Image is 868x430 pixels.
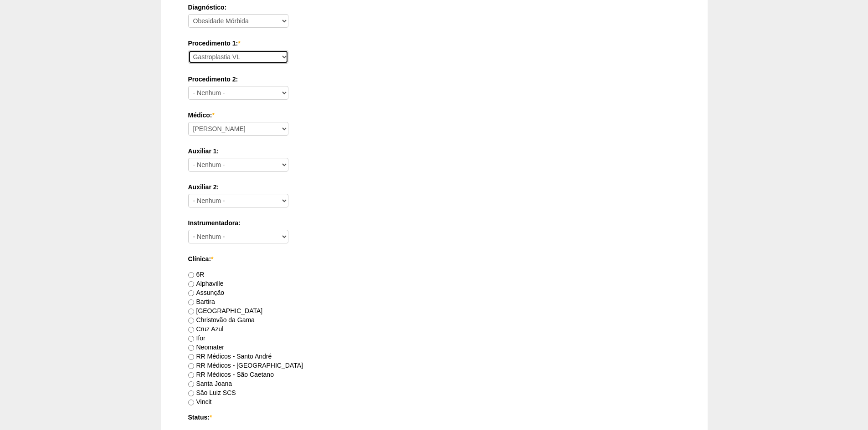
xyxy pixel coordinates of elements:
[188,182,680,192] label: Auxiliar 2:
[188,254,680,263] label: Clínica:
[210,414,212,421] span: Este campo é obrigatório.
[188,272,194,278] input: 6R
[188,280,224,287] label: Alphaville
[188,381,194,387] input: Santa Joana
[188,281,194,287] input: Alphaville
[188,334,205,342] label: Ifor
[188,413,680,422] label: Status:
[188,299,194,305] input: Bartira
[212,111,214,119] span: Este campo é obrigatório.
[188,290,194,296] input: Assunção
[188,327,194,333] input: Cruz Azul
[188,271,205,278] label: 6R
[238,40,240,47] span: Este campo é obrigatório.
[188,325,224,333] label: Cruz Azul
[188,371,274,378] label: RR Médicos - São Caetano
[188,218,680,228] label: Instrumentadora:
[188,75,680,84] label: Procedimento 2:
[188,362,303,369] label: RR Médicos - [GEOGRAPHIC_DATA]
[188,39,680,48] label: Procedimento 1:
[188,344,224,351] label: Neomater
[188,353,272,360] label: RR Médicos - Santo André
[188,400,194,405] input: Vincit
[188,390,194,396] input: São Luiz SCS
[188,380,232,387] label: Santa Joana
[188,372,194,378] input: RR Médicos - São Caetano
[211,255,213,263] span: Este campo é obrigatório.
[188,298,215,305] label: Bartira
[188,147,680,156] label: Auxiliar 1:
[188,309,194,314] input: [GEOGRAPHIC_DATA]
[188,345,194,351] input: Neomater
[188,398,212,405] label: Vincit
[188,336,194,342] input: Ifor
[188,354,194,360] input: RR Médicos - Santo André
[188,307,263,314] label: [GEOGRAPHIC_DATA]
[188,289,224,296] label: Assunção
[188,363,194,369] input: RR Médicos - [GEOGRAPHIC_DATA]
[188,316,255,324] label: Christovão da Gama
[188,389,236,396] label: São Luiz SCS
[188,318,194,324] input: Christovão da Gama
[188,3,680,12] label: Diagnóstico:
[188,111,680,120] label: Médico:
